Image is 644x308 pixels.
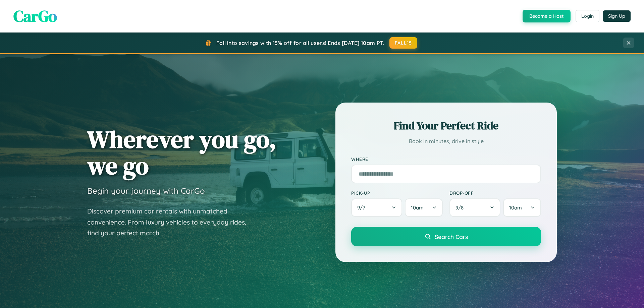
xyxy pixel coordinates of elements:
[351,227,541,246] button: Search Cars
[357,204,369,211] span: 9 / 7
[13,5,57,27] span: CarGo
[576,10,599,22] button: Login
[87,186,205,196] h3: Begin your journey with CarGo
[449,198,500,217] button: 9/8
[351,198,402,217] button: 9/7
[389,37,418,49] button: FALL15
[603,10,631,22] button: Sign Up
[351,190,443,196] label: Pick-up
[351,156,541,162] label: Where
[523,10,571,22] button: Become a Host
[435,233,468,240] span: Search Cars
[87,206,255,239] p: Discover premium car rentals with unmatched convenience. From luxury vehicles to everyday rides, ...
[411,204,424,211] span: 10am
[509,204,522,211] span: 10am
[351,118,541,133] h2: Find Your Perfect Ride
[351,136,541,146] p: Book in minutes, drive in style
[503,198,541,217] button: 10am
[405,198,443,217] button: 10am
[216,40,384,46] span: Fall into savings with 15% off for all users! Ends [DATE] 10am PT.
[449,190,541,196] label: Drop-off
[87,126,276,179] h1: Wherever you go, we go
[455,204,467,211] span: 9 / 8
